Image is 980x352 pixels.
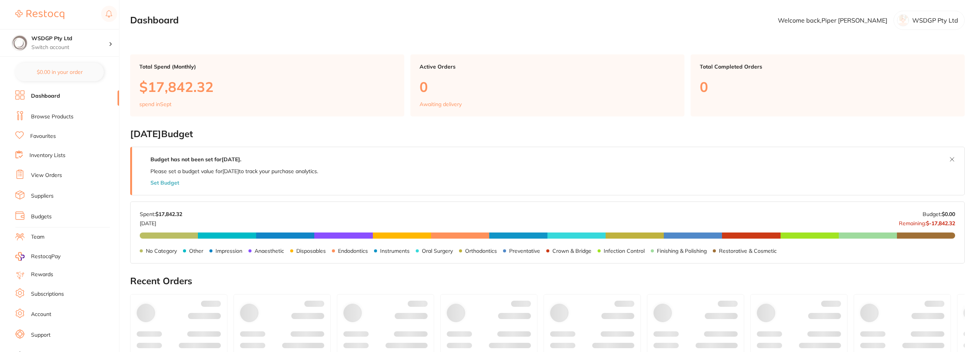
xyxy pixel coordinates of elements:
p: WSDGP Pty Ltd [912,17,958,24]
img: WSDGP Pty Ltd [12,35,27,51]
p: Restorative & Cosmetic [719,248,777,254]
strong: $0.00 [942,211,955,218]
p: spend in Sept [139,101,171,107]
p: Spent: [140,211,182,217]
strong: Budget has not been set for [DATE] . [150,156,241,163]
h4: WSDGP Pty Ltd [31,35,109,43]
strong: $17,842.32 [155,211,182,218]
a: Suppliers [31,192,54,200]
h2: Recent Orders [130,276,965,287]
p: 0 [700,79,955,95]
button: Set Budget [150,180,179,186]
h2: Dashboard [130,15,179,26]
a: Rewards [31,271,53,278]
p: [DATE] [140,217,182,226]
a: Restocq Logo [15,6,64,23]
a: Team [31,233,44,241]
a: Browse Products [31,113,73,121]
p: Total Spend (Monthly) [139,64,395,70]
p: Instruments [380,248,410,254]
p: Please set a budget value for [DATE] to track your purchase analytics. [150,168,318,174]
a: Budgets [31,213,52,221]
p: Anaesthetic [255,248,284,254]
button: $0.00 in your order [15,63,104,81]
a: Support [31,331,51,339]
p: Preventative [509,248,540,254]
img: RestocqPay [15,252,24,261]
p: 0 [420,79,675,95]
strong: $-17,842.32 [926,220,955,227]
p: Awaiting delivery [420,101,462,107]
a: Total Completed Orders0 [691,54,965,116]
p: Switch account [31,44,109,51]
p: Oral Surgery [422,248,453,254]
a: Dashboard [31,92,60,100]
a: View Orders [31,172,62,179]
p: Disposables [296,248,326,254]
a: Favourites [30,133,56,140]
a: Active Orders0Awaiting delivery [410,54,684,116]
a: Subscriptions [31,290,64,298]
p: Remaining: [899,217,955,226]
p: Budget: [923,211,955,217]
a: Total Spend (Monthly)$17,842.32spend inSept [130,54,404,116]
a: Account [31,311,51,318]
p: $17,842.32 [139,79,395,95]
h2: [DATE] Budget [130,129,965,139]
p: No Category [146,248,177,254]
p: Total Completed Orders [700,64,955,70]
p: Endodontics [338,248,368,254]
p: Active Orders [420,64,675,70]
p: Welcome back, Piper [PERSON_NAME] [778,17,887,24]
p: Infection Control [604,248,645,254]
a: RestocqPay [15,252,60,261]
span: RestocqPay [31,253,60,260]
img: Restocq Logo [15,10,64,19]
p: Impression [216,248,242,254]
p: Orthodontics [465,248,497,254]
a: Inventory Lists [29,152,65,159]
p: Other [189,248,203,254]
p: Finishing & Polishing [657,248,707,254]
p: Crown & Bridge [552,248,591,254]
